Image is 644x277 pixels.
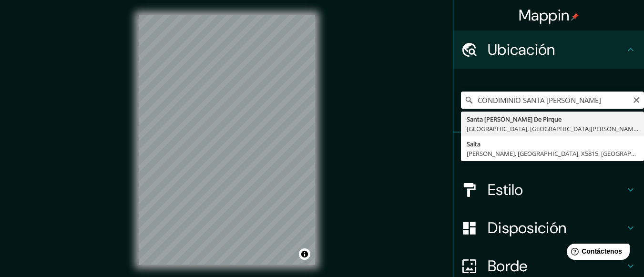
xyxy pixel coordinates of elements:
div: Disposición [453,209,644,247]
font: Ubicación [488,40,555,60]
font: Disposición [488,218,566,238]
font: Estilo [488,180,523,200]
font: Salta [467,140,480,148]
canvas: Mapa [139,15,315,265]
div: Estilo [453,171,644,209]
font: Santa [PERSON_NAME] De Pirque [467,115,562,123]
img: pin-icon.png [571,13,579,21]
button: Claro [633,95,640,104]
div: Ubicación [453,31,644,69]
font: Borde [488,256,528,276]
input: Elige tu ciudad o zona [461,92,644,109]
div: Patas [453,133,644,171]
button: Activar o desactivar atribución [299,248,310,260]
iframe: Lanzador de widgets de ayuda [559,240,634,267]
font: Mappin [519,5,570,25]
